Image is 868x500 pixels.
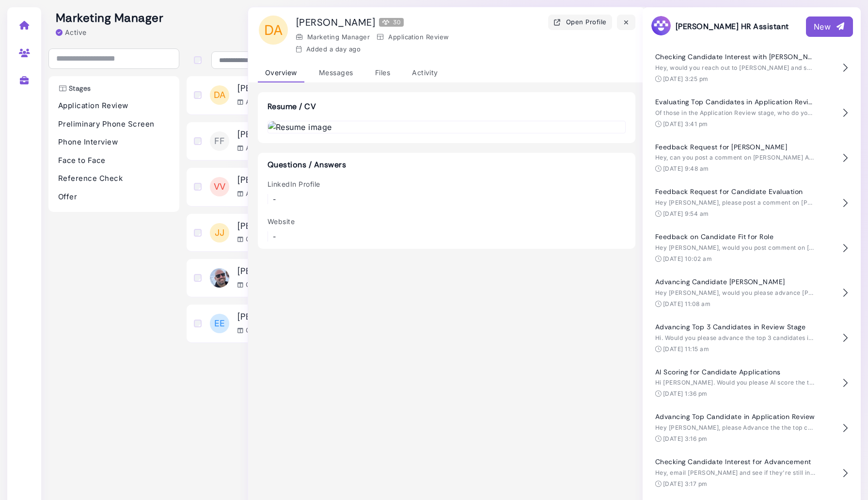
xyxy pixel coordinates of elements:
[237,129,345,140] h3: [PERSON_NAME]
[210,177,229,196] span: VV
[368,64,397,82] div: Files
[268,179,320,204] div: LinkedIn Profile
[655,413,815,421] h4: Advancing Top Candidate in Application Review
[663,480,708,487] time: [DATE] 3:17 pm
[650,91,853,136] button: Evaluating Top Candidates in Application Review Of those in the Application Review stage, who do ...
[268,121,625,133] img: Resume image
[655,458,815,466] h4: Checking Candidate Interest for Advancement
[663,165,709,172] time: [DATE] 9:48 am
[663,435,708,442] time: [DATE] 3:16 pm
[650,361,853,406] button: AI Scoring for Candidate Applications Hi [PERSON_NAME]. Would you please AI score the two candida...
[663,255,712,262] time: [DATE] 10:02 am
[210,85,229,105] span: DA
[237,175,346,186] h3: [PERSON_NAME]
[655,289,855,296] span: Hey [PERSON_NAME], would you please advance [PERSON_NAME]?
[237,234,263,244] div: Offer
[650,180,853,226] button: Feedback Request for Candidate Evaluation Hey [PERSON_NAME], please post a comment on [PERSON_NAM...
[655,278,815,286] h4: Advancing Candidate [PERSON_NAME]
[655,143,815,151] h4: Feedback Request for [PERSON_NAME]
[237,188,311,198] div: Application Review
[806,16,853,37] button: New
[382,19,389,26] img: Megan Score
[237,221,308,232] h3: [PERSON_NAME]
[650,405,853,451] button: Advancing Top Candidate in Application Review Hey [PERSON_NAME], please Advance the the top candi...
[548,15,612,30] button: Open Profile
[296,32,370,42] div: Marketing Manager
[663,120,708,128] time: [DATE] 3:41 pm
[655,53,815,61] h4: Checking Candidate Interest with [PERSON_NAME]
[56,11,163,25] h2: Marketing Manager
[650,271,853,316] button: Advancing Candidate [PERSON_NAME] Hey [PERSON_NAME], would you please advance [PERSON_NAME]? [DAT...
[663,345,709,353] time: [DATE] 11:15 am
[258,64,304,82] div: Overview
[655,98,815,106] h4: Evaluating Top Candidates in Application Review
[237,97,311,107] div: Application Review
[650,316,853,361] button: Advancing Top 3 Candidates in Review Stage Hi. Would you please advance the top 3 candidates in t...
[58,155,170,166] p: Face to Face
[655,233,815,241] h4: Feedback on Candidate Fit for Role
[663,210,709,217] time: [DATE] 9:54 am
[58,192,170,203] p: Offer
[268,216,295,242] div: Website
[650,46,853,91] button: Checking Candidate Interest with [PERSON_NAME] Hey, would you reach out to [PERSON_NAME] and see ...
[312,64,361,82] div: Messages
[237,266,308,277] h3: [PERSON_NAME]
[58,100,170,112] p: Application Review
[330,45,361,53] time: Aug 26, 2025
[377,32,449,42] div: Application Review
[655,368,815,376] h4: AI Scoring for Candidate Applications
[237,143,311,153] div: Application Review
[259,16,288,45] span: DA
[655,188,815,196] h4: Feedback Request for Candidate Evaluation
[210,223,229,242] span: JJ
[650,136,853,181] button: Feedback Request for [PERSON_NAME] Hey, can you post a comment on [PERSON_NAME] Applicant sharing...
[814,21,845,32] div: New
[650,226,853,271] button: Feedback on Candidate Fit for Role Hey [PERSON_NAME], would you post comment on [PERSON_NAME] sha...
[663,75,709,82] time: [DATE] 3:25 pm
[53,84,96,93] h3: Stages
[237,325,263,335] div: Offer
[58,137,170,148] p: Phone Interview
[296,16,404,28] h1: [PERSON_NAME]
[237,312,308,323] h3: [PERSON_NAME]
[663,390,708,397] time: [DATE] 1:36 pm
[663,300,710,307] time: [DATE] 11:08 am
[210,131,229,151] span: FF
[258,92,326,121] h3: Resume / CV
[553,17,607,28] div: Open Profile
[650,15,789,38] h3: [PERSON_NAME] HR Assistant
[268,160,626,169] h3: Questions / Answers
[296,45,361,54] div: Added
[58,119,170,130] p: Preliminary Phone Screen
[273,194,320,204] div: -
[379,18,404,27] div: 30
[58,173,170,184] p: Reference Check
[237,83,346,94] h3: [PERSON_NAME]
[655,323,815,331] h4: Advancing Top 3 Candidates in Review Stage
[210,314,229,333] span: EE
[56,27,87,37] div: Active
[237,279,263,290] div: Offer
[650,451,853,496] button: Checking Candidate Interest for Advancement Hey, email [PERSON_NAME] and see if they're still int...
[273,231,295,242] div: -
[405,64,445,82] div: Activity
